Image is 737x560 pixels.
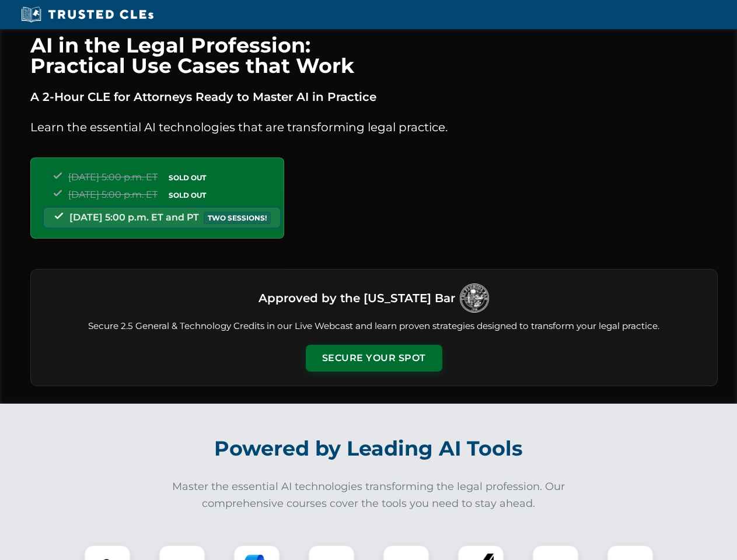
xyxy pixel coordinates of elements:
p: A 2-Hour CLE for Attorneys Ready to Master AI in Practice [30,87,718,106]
h1: AI in the Legal Profession: Practical Use Cases that Work [30,35,718,76]
img: Trusted CLEs [18,6,157,23]
button: Secure Your Spot [306,345,442,372]
span: [DATE] 5:00 p.m. ET [68,189,158,200]
img: Logo [460,283,489,313]
h3: Approved by the [US_STATE] Bar [259,288,455,309]
p: Learn the essential AI technologies that are transforming legal practice. [30,118,718,136]
span: SOLD OUT [165,171,210,184]
p: Secure 2.5 General & Technology Credits in our Live Webcast and learn proven strategies designed ... [45,320,703,333]
span: SOLD OUT [165,189,210,201]
p: Master the essential AI technologies transforming the legal profession. Our comprehensive courses... [165,478,573,512]
h2: Powered by Leading AI Tools [46,428,692,469]
span: [DATE] 5:00 p.m. ET [68,171,158,183]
